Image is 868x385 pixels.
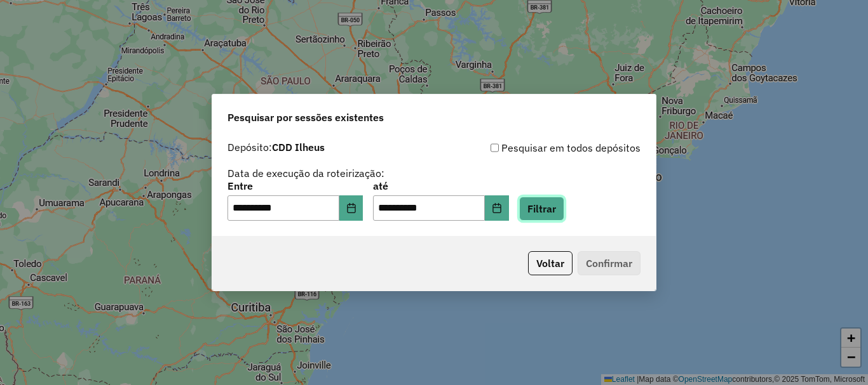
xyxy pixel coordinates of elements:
[227,140,325,155] label: Depósito:
[528,251,573,275] button: Voltar
[339,195,363,221] button: Choose Date
[519,197,564,221] button: Filtrar
[272,141,325,153] strong: CDD Ilheus
[227,178,363,193] label: Entre
[227,166,384,181] label: Data de execução da roteirização:
[373,178,508,193] label: até
[434,140,641,155] div: Pesquisar em todos depósitos
[227,110,384,125] span: Pesquisar por sessões existentes
[485,195,509,221] button: Choose Date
